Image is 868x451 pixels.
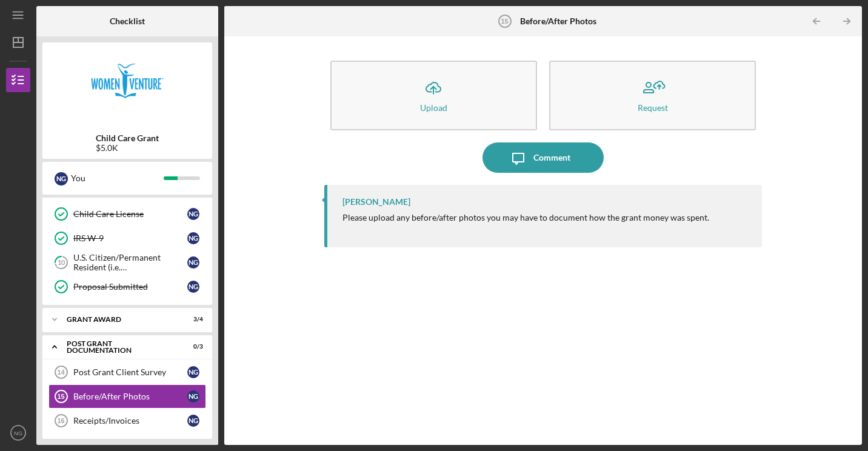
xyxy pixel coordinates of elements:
[520,16,596,26] b: Before/After Photos
[342,197,410,207] div: [PERSON_NAME]
[6,421,30,445] button: NG
[48,360,206,384] a: 14Post Grant Client SurveyNG
[58,259,65,267] tspan: 10
[48,384,206,409] a: 15Before/After PhotosNG
[187,232,199,244] div: N G
[57,369,65,376] tspan: 14
[71,168,164,189] div: You
[48,409,206,433] a: 16Receipts/InvoicesNG
[48,250,206,275] a: 10U.S. Citizen/Permanent Resident (i.e. [DEMOGRAPHIC_DATA])?NG
[96,133,159,143] b: Child Care Grant
[42,48,212,121] img: Product logo
[187,256,199,269] div: N G
[73,209,187,219] div: Child Care License
[73,416,187,426] div: Receipts/Invoices
[48,275,206,299] a: Proposal SubmittedNG
[638,103,668,112] div: Request
[187,415,199,427] div: N G
[67,340,173,354] div: Post Grant Documentation
[55,172,68,185] div: N G
[342,213,709,222] div: Please upload any before/after photos you may have to document how the grant money was spent.
[501,18,508,25] tspan: 15
[73,392,187,401] div: Before/After Photos
[96,143,159,153] div: $5.0K
[110,16,145,26] b: Checklist
[187,366,199,378] div: N G
[187,208,199,220] div: N G
[549,61,756,130] button: Request
[187,390,199,403] div: N G
[48,226,206,250] a: IRS W-9NG
[48,202,206,226] a: Child Care LicenseNG
[420,103,447,112] div: Upload
[330,61,537,130] button: Upload
[181,316,203,323] div: 3 / 4
[73,253,187,272] div: U.S. Citizen/Permanent Resident (i.e. [DEMOGRAPHIC_DATA])?
[187,281,199,293] div: N G
[482,142,604,173] button: Comment
[73,367,187,377] div: Post Grant Client Survey
[533,142,570,173] div: Comment
[14,430,22,436] text: NG
[73,282,187,292] div: Proposal Submitted
[57,393,64,400] tspan: 15
[181,343,203,350] div: 0 / 3
[67,316,173,323] div: Grant Award
[73,233,187,243] div: IRS W-9
[57,417,64,424] tspan: 16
